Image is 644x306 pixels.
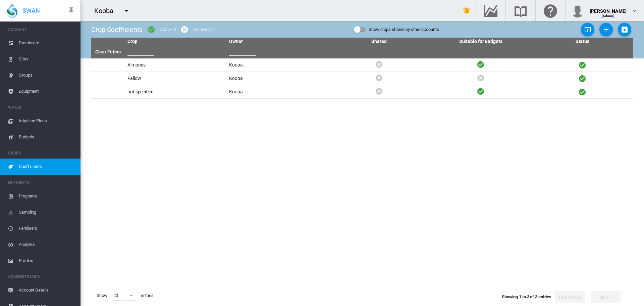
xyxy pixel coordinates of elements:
[19,35,75,51] span: Dashboard
[8,102,75,113] span: WATER
[91,72,633,85] tr: Fallow Kooba Active
[19,129,75,145] span: Budgets
[502,294,551,299] span: Showing 1 to 3 of 3 entries
[463,7,471,15] md-icon: icon-bell-ring
[125,85,226,98] td: not specified
[8,271,75,282] span: ADMINISTRATION
[578,88,586,96] i: Active
[459,39,502,44] a: Suitable for Budgets
[19,159,75,175] span: Coefficients
[147,26,155,34] md-icon: icon-checkbox-marked-circle
[8,148,75,159] span: CROPS
[19,236,75,253] span: Analytes
[477,60,485,69] i: Active
[95,49,121,54] a: Clear Filters
[19,204,75,220] span: Sampling
[91,58,633,72] tr: Almonds Kooba Active
[178,23,191,36] button: icon-cancel
[618,23,631,36] button: Download Crop
[138,290,156,301] span: entries
[22,6,40,15] span: SWAN
[477,87,485,95] i: Active
[7,4,17,18] img: SWAN-Landscape-Logo-Colour-drop.png
[19,220,75,236] span: Fertilisers
[578,74,586,83] i: Active
[91,85,633,99] tr: not specified Kooba Active
[19,51,75,67] span: Sites
[91,25,143,34] div: Crop Coefficients
[127,39,138,44] a: Crop
[226,58,328,72] td: Kooba
[67,7,75,15] md-icon: icon-pin
[180,26,189,34] md-icon: icon-cancel
[599,23,613,36] button: Add Crop
[226,72,328,85] td: Kooba
[590,5,627,12] div: [PERSON_NAME]
[160,27,176,33] div: Active: 3
[578,61,586,69] i: Active
[19,188,75,204] span: Programs
[19,282,75,298] span: Account Details
[542,7,558,15] md-icon: Click here for help
[621,26,629,34] md-icon: icon-package-down
[460,4,474,17] button: icon-bell-ring
[229,39,243,44] a: Owner
[576,39,589,44] a: Status
[584,26,592,34] md-icon: icon-open-in-app
[94,6,119,15] div: Kooba
[8,177,75,188] span: NUTRIENTS
[193,27,214,33] div: Archived: 0
[571,4,584,17] img: profile.jpg
[555,291,585,303] button: Previous
[602,14,615,18] span: (Admin)
[94,290,110,301] span: Show
[483,7,499,15] md-icon: Go to the Data Hub
[125,72,226,85] td: Fallow
[125,58,226,72] td: Almonds
[226,85,328,98] td: Kooba
[8,24,75,35] span: ACCOUNT
[602,26,610,34] md-icon: icon-plus
[122,7,130,15] md-icon: icon-menu-down
[371,39,386,44] a: Shared
[19,83,75,99] span: Equipment
[120,4,133,17] button: icon-menu-down
[581,23,594,36] button: Upload Crop Data
[145,23,158,36] button: icon-checkbox-marked-circle
[19,113,75,129] span: Irrigation Plans
[513,7,529,15] md-icon: Search the knowledge base
[19,67,75,83] span: Groups
[354,25,439,35] md-switch: Show crops shared by other accounts
[631,7,639,15] md-icon: icon-chevron-down
[19,253,75,269] span: Profiles
[113,293,118,298] div: 20
[591,291,621,303] button: Next
[369,25,439,34] div: Show crops shared by other accounts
